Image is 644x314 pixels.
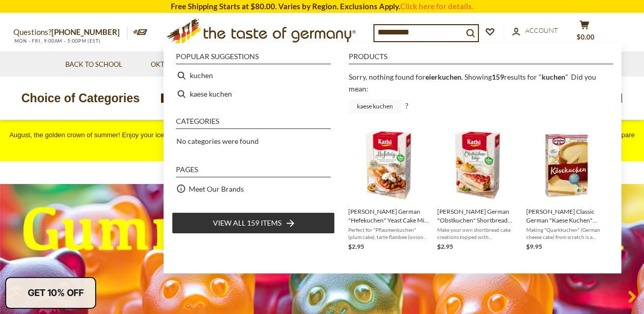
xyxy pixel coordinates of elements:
a: Account [512,25,558,36]
span: [PERSON_NAME] Classic German "Kaese Kuchen" Cheese Cake Baking Mix, 20.1 oz [526,207,607,225]
span: Account [525,26,558,34]
b: eierkuchen [425,72,461,81]
li: Dr. Oetker Classic German "Kaese Kuchen" Cheese Cake Baking Mix, 20.1 oz [522,124,611,256]
li: kaese kuchen [172,85,335,103]
li: Categories [176,118,331,129]
button: $0.00 [569,20,600,46]
b: 159 [492,72,504,81]
a: kuchen [542,72,565,81]
span: August, the golden crown of summer! Enjoy your ice cream on a sun-drenched afternoon with unique ... [9,131,635,152]
span: Making "Quarkkuchen" (German cheese cake) from scratch is a difficult taks for many home bakers. ... [526,226,607,241]
span: MON - FRI, 9:00AM - 5:00PM (EST) [13,38,101,44]
a: [PERSON_NAME] German "Obstkuchen" Shortbread Cake Mix, 250gMake your own shortbread cake creation... [437,128,518,252]
a: [PHONE_NUMBER] [51,27,120,36]
span: Perfect for "Pflaumenkuchen" (plum cake), tarte flambee (onion cake) or any other "doughy" cake y... [348,226,429,241]
img: previous arrow [161,94,171,103]
span: Sorry, nothing found for . [349,72,463,81]
div: Instant Search Results [164,43,621,273]
li: Products [349,53,613,64]
li: kuchen [172,66,335,85]
span: Make your own shortbread cake creations topped with strawberries or any other berries of your cho... [437,226,518,241]
p: Questions? [13,26,128,39]
a: Oktoberfest [151,59,204,70]
span: $2.95 [437,243,453,250]
span: $9.95 [526,243,542,250]
span: No categories were found [176,137,259,145]
a: Meet Our Brands [189,183,244,195]
a: kaese kuchen [349,99,401,114]
li: Kathi German "Hefekuchen" Yeast Cake Mix, 400g [344,124,433,256]
a: Back to School [65,59,122,70]
span: [PERSON_NAME] German "Obstkuchen" Shortbread Cake Mix, 250g [437,207,518,225]
img: Dr. Oetker German Cheese Cake Baking Mix [529,128,604,202]
li: View all 159 items [172,212,335,234]
a: Click here for details. [400,2,473,11]
span: $0.00 [577,33,595,41]
li: Kathi German "Obstkuchen" Shortbread Cake Mix, 250g [433,124,522,256]
span: Showing results for " " [464,72,568,81]
div: Did you mean: ? [349,72,596,110]
a: Dr. Oetker German Cheese Cake Baking Mix[PERSON_NAME] Classic German "Kaese Kuchen" Cheese Cake B... [526,128,607,252]
li: Pages [176,166,331,177]
span: [PERSON_NAME] German "Hefekuchen" Yeast Cake Mix, 400g [348,207,429,225]
a: [PERSON_NAME] German "Hefekuchen" Yeast Cake Mix, 400gPerfect for "Pflaumenkuchen" (plum cake), t... [348,128,429,252]
li: Meet Our Brands [172,179,335,198]
span: $2.95 [348,243,364,250]
li: Popular suggestions [176,53,331,64]
span: View all 159 items [213,217,281,229]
